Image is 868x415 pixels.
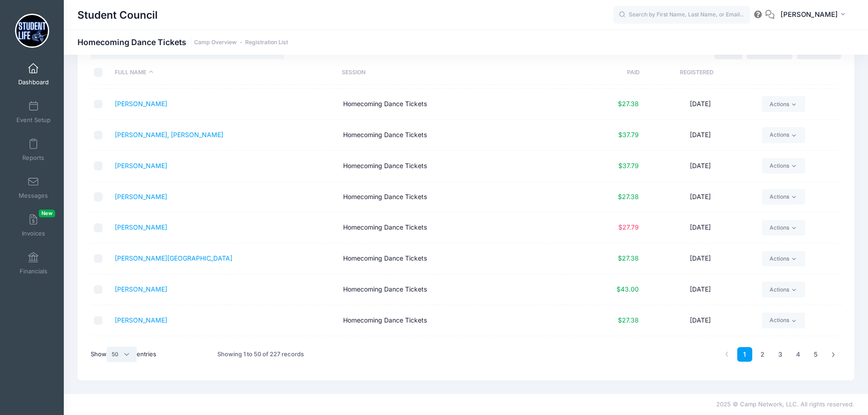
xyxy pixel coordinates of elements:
[77,5,158,26] h1: Student Council
[20,267,47,275] span: Financials
[115,100,167,108] a: [PERSON_NAME]
[643,89,758,120] td: [DATE]
[643,243,758,274] td: [DATE]
[115,223,167,231] a: [PERSON_NAME]
[618,131,639,138] span: $37.79
[16,116,51,124] span: Event Setup
[77,37,288,47] h1: Homecoming Dance Tickets
[643,182,758,213] td: [DATE]
[716,400,854,408] span: 2025 © Camp Network, LLC. All rights reserved.
[643,120,758,151] td: [DATE]
[773,347,788,362] a: 3
[339,182,567,213] td: Homecoming Dance Tickets
[618,223,639,231] span: $27.79
[22,230,45,237] span: Invoices
[618,316,639,324] span: $27.38
[115,254,232,262] a: [PERSON_NAME][GEOGRAPHIC_DATA]
[791,347,806,362] a: 4
[339,212,567,243] td: Homecoming Dance Tickets
[39,210,55,217] span: New
[107,347,137,362] select: Showentries
[762,282,805,297] a: Actions
[12,247,55,279] a: Financials
[115,193,167,200] a: [PERSON_NAME]
[755,347,770,362] a: 2
[115,131,223,138] a: [PERSON_NAME], [PERSON_NAME]
[808,347,823,362] a: 5
[618,100,639,108] span: $27.38
[115,316,167,324] a: [PERSON_NAME]
[18,78,49,86] span: Dashboard
[643,305,758,336] td: [DATE]
[12,96,55,128] a: Event Setup
[12,134,55,166] a: Reports
[762,313,805,328] a: Actions
[110,61,337,85] th: Full Name: activate to sort column descending
[643,274,758,305] td: [DATE]
[762,189,805,205] a: Actions
[762,220,805,236] a: Actions
[115,162,167,169] a: [PERSON_NAME]
[245,39,288,46] a: Registration List
[339,89,567,120] td: Homecoming Dance Tickets
[643,336,758,367] td: [DATE]
[762,158,805,174] a: Actions
[22,154,44,162] span: Reports
[339,274,567,305] td: Homecoming Dance Tickets
[616,285,639,293] span: $43.00
[618,193,639,200] span: $27.38
[640,61,753,85] th: Registered: activate to sort column ascending
[339,243,567,274] td: Homecoming Dance Tickets
[643,151,758,182] td: [DATE]
[15,14,49,48] img: Student Council
[217,344,304,365] div: Showing 1 to 50 of 227 records
[194,39,236,46] a: Camp Overview
[12,210,55,241] a: InvoicesNew
[19,192,48,200] span: Messages
[337,61,564,85] th: Session: activate to sort column ascending
[737,347,752,362] a: 1
[12,58,55,90] a: Dashboard
[762,96,805,112] a: Actions
[613,6,750,24] input: Search by First Name, Last Name, or Email...
[775,5,854,26] button: [PERSON_NAME]
[762,251,805,266] a: Actions
[762,127,805,143] a: Actions
[339,120,567,151] td: Homecoming Dance Tickets
[339,305,567,336] td: Homecoming Dance Tickets
[564,61,640,85] th: Paid: activate to sort column ascending
[91,347,156,362] label: Show entries
[12,172,55,204] a: Messages
[339,336,567,367] td: Homecoming Dance Tickets
[781,10,838,20] span: [PERSON_NAME]
[618,254,639,262] span: $27.38
[115,285,167,293] a: [PERSON_NAME]
[618,162,639,169] span: $37.79
[339,151,567,182] td: Homecoming Dance Tickets
[643,212,758,243] td: [DATE]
